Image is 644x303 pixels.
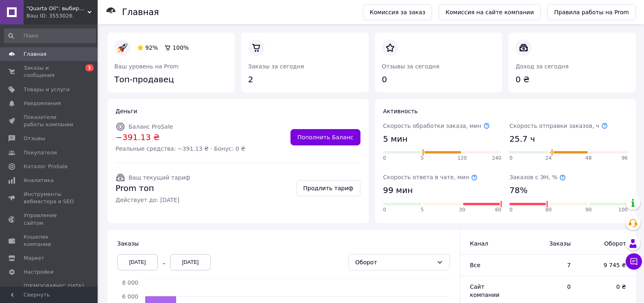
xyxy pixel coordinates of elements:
[117,240,139,247] span: Заказы
[355,258,433,267] div: Оборот
[24,149,57,156] span: Покупатели
[116,182,190,194] span: Prom топ
[24,212,75,226] span: Управление сайтом
[587,239,626,248] span: Оборот
[383,155,386,162] span: 0
[528,261,571,269] span: 7
[26,5,87,12] span: "Quarta Oil": выбирайте лучшее для вашего авто!
[509,174,565,180] span: Заказов с ЭН, %
[459,206,465,213] span: 30
[24,135,45,142] span: Отзывы
[26,12,98,20] div: Ваш ID: 3553026
[546,206,552,213] span: 80
[528,283,571,291] span: 0
[587,283,626,291] span: 0 ₴
[24,50,46,58] span: Главная
[24,177,54,184] span: Аналитика
[458,155,467,162] span: 120
[383,123,490,129] span: Скорость обработки заказа, мин
[24,64,75,79] span: Заказы и сообщения
[122,279,138,286] tspan: 8 000
[24,114,75,128] span: Показатели работы компании
[587,261,626,269] span: 9 745 ₴
[24,163,68,170] span: Каталог ProSale
[122,293,138,300] tspan: 6 000
[509,123,607,129] span: Скорость отправки заказов, ч
[172,44,189,51] span: 100%
[116,145,245,153] span: Реальные средства: −391.13 ₴ · Бонус: 0 ₴
[24,86,70,93] span: Товары и услуги
[421,206,424,213] span: 5
[383,133,408,145] span: 5 мин
[509,155,513,162] span: 0
[547,4,636,20] a: Правила работы на Prom
[129,123,173,130] span: Баланс ProSale
[4,29,96,43] input: Поиск
[24,191,75,205] span: Инструменты вебмастера и SEO
[116,132,245,143] span: −391.13 ₴
[421,155,424,162] span: 5
[470,262,480,268] span: Все
[383,108,418,114] span: Активность
[626,253,642,270] button: Чат с покупателем
[24,100,61,107] span: Уведомления
[122,7,159,17] h1: Главная
[24,233,75,248] span: Кошелек компании
[383,206,386,213] span: 0
[129,174,190,181] span: Ваш текущий тариф
[470,283,500,298] span: Сайт компании
[296,180,360,196] a: Продлить тариф
[383,184,413,196] span: 99 мин
[546,155,552,162] span: 24
[528,239,571,248] span: Заказы
[585,206,592,213] span: 90
[116,108,137,114] span: Деньги
[24,268,53,276] span: Настройки
[509,133,535,145] span: 25.7 ч
[290,129,360,145] a: Пополнить Баланс
[492,155,501,162] span: 240
[116,196,190,204] span: Действует до: [DATE]
[509,206,513,213] span: 0
[509,184,527,196] span: 78%
[622,155,628,162] span: 96
[363,4,432,20] a: Комиссия за заказ
[117,254,158,270] div: [DATE]
[470,240,488,247] span: Канал
[585,155,592,162] span: 48
[24,255,44,262] span: Маркет
[145,44,158,51] span: 92%
[170,254,211,270] div: [DATE]
[85,64,94,71] span: 1
[495,206,501,213] span: 60
[439,4,541,20] a: Комиссия на сайте компании
[618,206,628,213] span: 100
[383,174,478,180] span: Скорость ответа в чате, мин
